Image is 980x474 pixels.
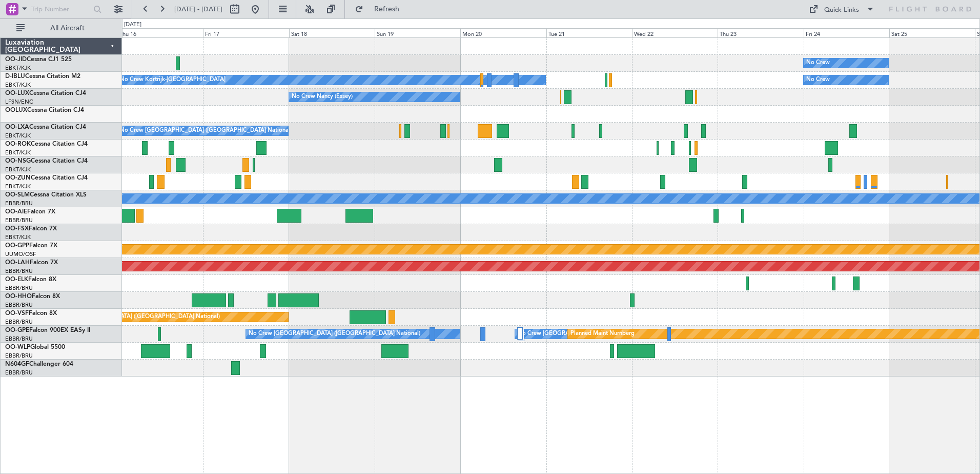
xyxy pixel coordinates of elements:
span: [DATE] - [DATE] [174,5,222,14]
button: All Aircraft [11,20,111,36]
a: EBBR/BRU [5,318,33,326]
a: EBBR/BRU [5,301,33,309]
a: LFSN/ENC [5,98,33,106]
a: OO-ZUNCessna Citation CJ4 [5,175,88,181]
div: Tue 21 [546,28,632,37]
a: OO-AIEFalcon 7X [5,209,55,215]
div: [DATE] [124,21,141,29]
span: OO-SLM [5,192,30,198]
a: EBKT/KJK [5,183,31,190]
a: OO-SLMCessna Citation XLS [5,192,87,198]
button: Quick Links [804,1,880,17]
span: OO-LUX [5,90,29,96]
div: Thu 23 [718,28,803,37]
div: Mon 20 [460,28,546,37]
a: EBBR/BRU [5,335,33,343]
span: OOLUX [5,107,27,113]
a: OO-LUXCessna Citation CJ4 [5,90,86,96]
span: OO-JID [5,56,27,63]
span: D-IBLU [5,73,25,80]
a: EBKT/KJK [5,64,31,72]
a: OO-JIDCessna CJ1 525 [5,56,72,63]
div: Planned Maint Nurnberg [570,326,635,342]
a: EBBR/BRU [5,216,33,224]
a: EBBR/BRU [5,352,33,360]
span: N604GF [5,361,29,367]
span: OO-LAH [5,260,30,266]
span: OO-FSX [5,226,29,232]
span: OO-HHO [5,293,32,300]
a: OO-ROKCessna Citation CJ4 [5,141,88,147]
div: No Crew Nancy (Essey) [292,89,353,105]
a: EBKT/KJK [5,149,31,156]
div: Sun 19 [375,28,460,37]
div: Quick Links [824,5,859,15]
a: EBBR/BRU [5,200,33,207]
div: Fri 17 [203,28,289,37]
a: OO-LAHFalcon 7X [5,260,58,266]
a: EBKT/KJK [5,81,31,89]
div: Sat 18 [289,28,375,37]
a: D-IBLUCessna Citation M2 [5,73,80,80]
div: No Crew [GEOGRAPHIC_DATA] ([GEOGRAPHIC_DATA] National) [120,123,292,139]
div: No Crew [GEOGRAPHIC_DATA] ([GEOGRAPHIC_DATA] National) [249,326,420,342]
span: Refresh [365,6,409,13]
span: All Aircraft [27,25,108,32]
a: N604GFChallenger 604 [5,361,73,367]
span: OO-AIE [5,209,27,215]
a: OO-VSFFalcon 8X [5,310,57,317]
a: EBKT/KJK [5,132,31,140]
span: OO-GPE [5,327,29,333]
a: OO-HHOFalcon 8X [5,293,60,300]
a: OO-GPEFalcon 900EX EASy II [5,327,90,333]
span: OO-VSF [5,310,29,317]
a: OOLUXCessna Citation CJ4 [5,107,84,113]
span: OO-GPP [5,243,29,249]
div: Sat 25 [889,28,975,37]
button: Refresh [350,1,412,17]
a: EBKT/KJK [5,166,31,173]
div: Planned Maint [GEOGRAPHIC_DATA] ([GEOGRAPHIC_DATA] National) [34,309,220,325]
a: EBBR/BRU [5,267,33,275]
div: No Crew Kortrijk-[GEOGRAPHIC_DATA] [120,72,226,88]
div: Fri 24 [804,28,889,37]
a: OO-GPPFalcon 7X [5,243,57,249]
a: OO-FSXFalcon 7X [5,226,57,232]
div: No Crew [806,55,830,71]
div: Wed 22 [632,28,718,37]
a: OO-WLPGlobal 5500 [5,344,65,350]
a: UUMO/OSF [5,250,36,258]
div: No Crew [806,72,830,88]
span: OO-ROK [5,141,31,147]
span: OO-LXA [5,124,29,130]
span: OO-ELK [5,276,28,283]
a: EBBR/BRU [5,369,33,377]
a: EBBR/BRU [5,284,33,292]
a: OO-ELKFalcon 8X [5,276,56,283]
div: Thu 16 [117,28,203,37]
a: OO-LXACessna Citation CJ4 [5,124,86,130]
span: OO-NSG [5,158,31,164]
a: OO-NSGCessna Citation CJ4 [5,158,88,164]
span: OO-WLP [5,344,30,350]
a: EBKT/KJK [5,233,31,241]
span: OO-ZUN [5,175,31,181]
input: Trip Number [31,2,90,17]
